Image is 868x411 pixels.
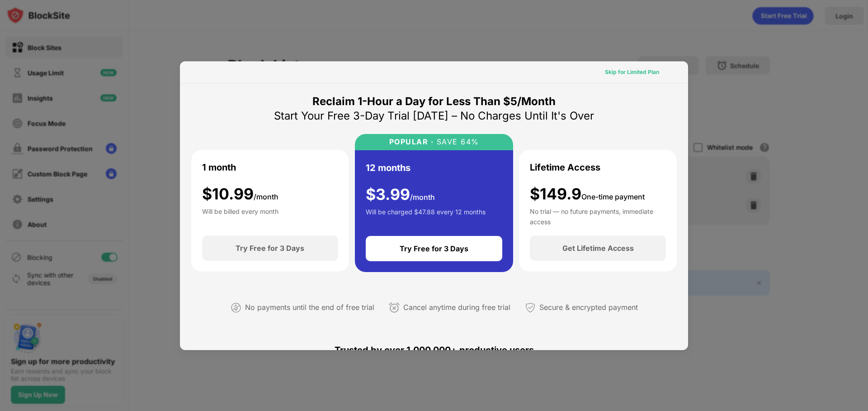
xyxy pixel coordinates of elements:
[366,207,486,225] div: Will be charged $47.88 every 12 months
[366,185,435,204] div: $ 3.99
[366,161,410,175] div: 12 months
[245,301,374,314] div: No payments until the end of free trial
[539,301,638,314] div: Secure & encrypted payment
[605,68,659,77] div: Skip for Limited Plan
[202,207,278,225] div: Will be billed every month
[410,193,435,202] span: /month
[530,161,600,174] div: Lifetime Access
[312,94,556,109] div: Reclaim 1-Hour a Day for Less Than $5/Month
[403,301,510,314] div: Cancel anytime during free trial
[202,185,278,203] div: $ 10.99
[434,138,479,146] div: SAVE 64%
[562,244,634,253] div: Get Lifetime Access
[191,328,677,372] div: Trusted by over 1,000,000+ productive users
[202,161,236,174] div: 1 month
[236,244,304,253] div: Try Free for 3 Days
[231,302,241,313] img: not-paying
[254,192,278,201] span: /month
[581,192,645,201] span: One-time payment
[400,244,468,253] div: Try Free for 3 Days
[525,302,536,313] img: secured-payment
[530,207,666,225] div: No trial — no future payments, immediate access
[389,302,400,313] img: cancel-anytime
[389,138,434,146] div: POPULAR ·
[274,109,594,123] div: Start Your Free 3-Day Trial [DATE] – No Charges Until It's Over
[530,185,645,203] div: $149.9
